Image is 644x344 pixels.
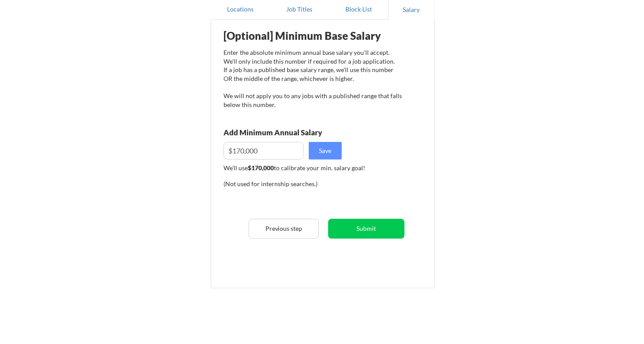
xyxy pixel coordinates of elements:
strong: $170,000 [248,164,274,172]
button: Submit [328,219,405,239]
button: Previous step [249,219,319,239]
input: E.g. $100,000 [224,142,304,160]
div: (Not used for internship searches.) [224,180,343,188]
div: Enter the absolute minimum annual base salary you'll accept. We'll only include this number if re... [224,48,402,109]
div: Add Minimum Annual Salary [224,129,361,136]
div: We'll use to calibrate your min. salary goal! [224,164,402,172]
button: Save [309,142,342,160]
div: [Optional] Minimum Base Salary [224,31,402,41]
